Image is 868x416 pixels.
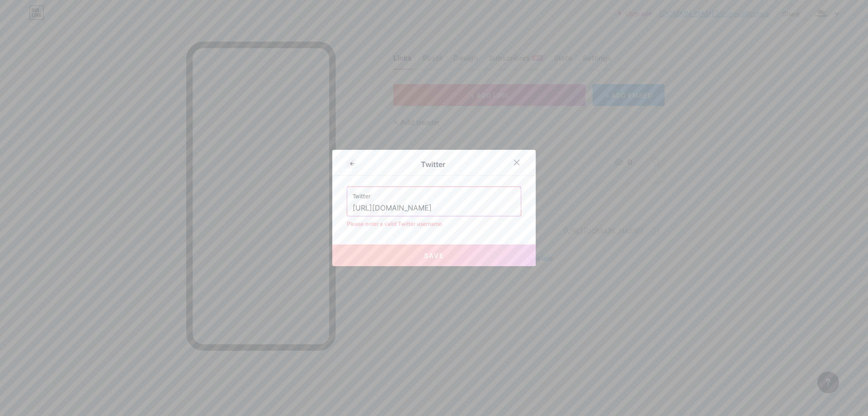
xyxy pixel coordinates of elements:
button: Save [332,244,536,266]
label: Twitter [353,187,515,201]
span: Save [424,252,444,259]
div: Please enter a valid Twitter username. [347,220,521,228]
input: Twitter username [353,201,515,216]
div: Twitter [358,159,509,170]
